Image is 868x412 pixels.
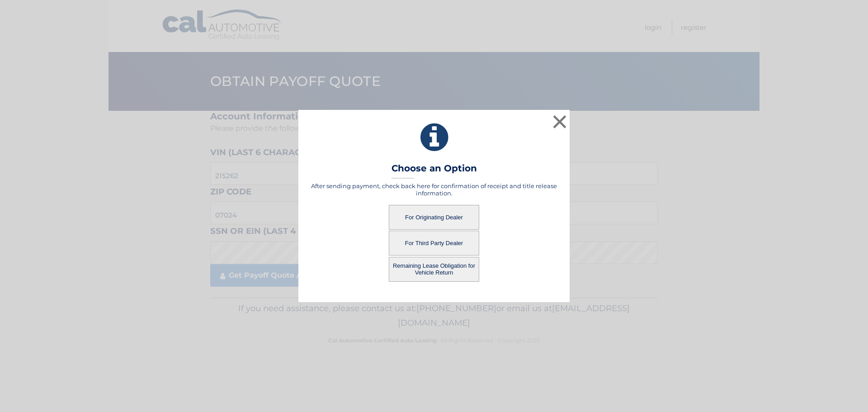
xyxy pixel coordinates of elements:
button: × [551,113,569,131]
button: Remaining Lease Obligation for Vehicle Return [389,257,479,282]
h3: Choose an Option [392,163,477,179]
button: For Third Party Dealer [389,231,479,256]
button: For Originating Dealer [389,205,479,230]
h5: After sending payment, check back here for confirmation of receipt and title release information. [310,182,558,197]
